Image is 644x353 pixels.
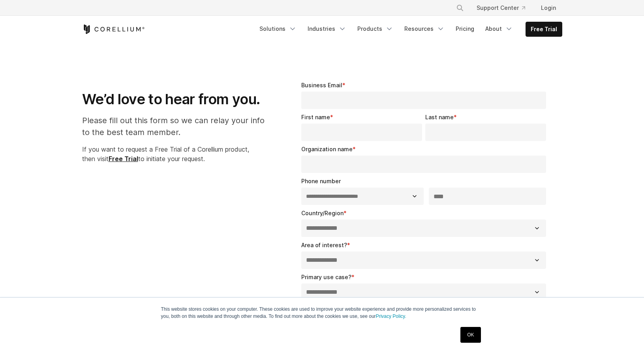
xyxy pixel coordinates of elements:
[301,210,344,216] span: Country/Region
[303,22,351,36] a: Industries
[82,145,273,163] p: If you want to request a Free Trial of a Corellium product, then visit to initiate your request.
[255,22,562,37] div: Navigation Menu
[535,1,562,15] a: Login
[526,22,562,36] a: Free Trial
[255,22,301,36] a: Solutions
[353,22,398,36] a: Products
[82,90,273,108] h1: We’d love to hear from you.
[82,115,273,138] p: Please fill out this form so we can relay your info to the best team member.
[109,155,138,163] a: Free Trial
[460,327,481,343] a: OK
[301,178,341,184] span: Phone number
[82,24,145,34] a: Corellium Home
[161,306,483,320] p: This website stores cookies on your computer. These cookies are used to improve your website expe...
[301,242,347,248] span: Area of interest?
[376,314,406,319] a: Privacy Policy.
[425,114,454,120] span: Last name
[481,22,518,36] a: About
[400,22,449,36] a: Resources
[451,22,479,36] a: Pricing
[301,146,353,152] span: Organization name
[453,1,467,15] button: Search
[301,82,342,88] span: Business Email
[470,1,531,15] a: Support Center
[301,274,351,280] span: Primary use case?
[447,1,562,15] div: Navigation Menu
[301,114,330,120] span: First name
